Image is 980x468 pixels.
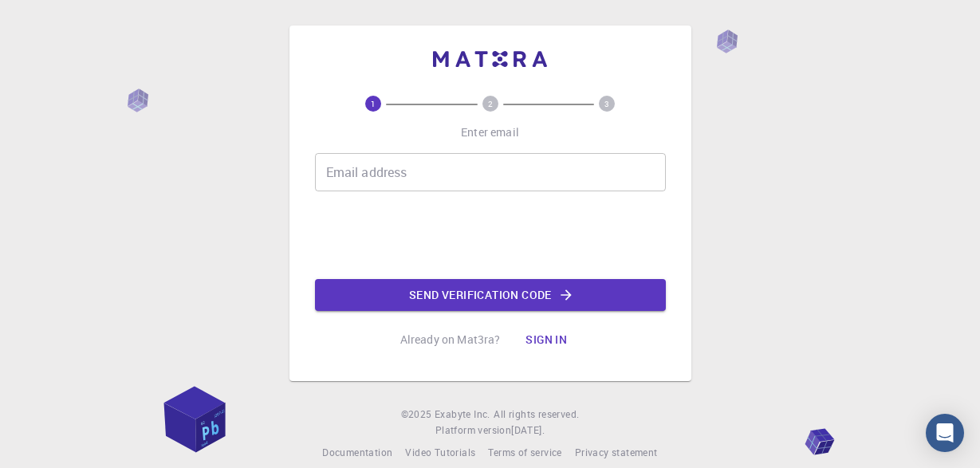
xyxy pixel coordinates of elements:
[575,446,658,458] span: Privacy statement
[513,324,580,356] button: Sign in
[322,445,392,461] a: Documentation
[435,407,490,420] span: Exabyte Inc.
[435,407,490,423] a: Exabyte Inc.
[494,407,579,423] span: All rights reserved.
[488,98,493,109] text: 2
[400,332,501,348] p: Already on Mat3ra?
[604,98,609,109] text: 3
[926,414,964,452] div: Open Intercom Messenger
[405,446,475,458] span: Video Tutorials
[575,445,658,461] a: Privacy statement
[511,423,545,439] a: [DATE].
[488,446,561,458] span: Terms of service
[511,423,545,436] span: [DATE] .
[488,445,561,461] a: Terms of service
[435,423,511,439] span: Platform version
[461,124,519,140] p: Enter email
[371,98,376,109] text: 1
[315,279,666,311] button: Send verification code
[405,445,475,461] a: Video Tutorials
[401,407,435,423] span: © 2025
[369,204,612,266] iframe: reCAPTCHA
[322,446,392,458] span: Documentation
